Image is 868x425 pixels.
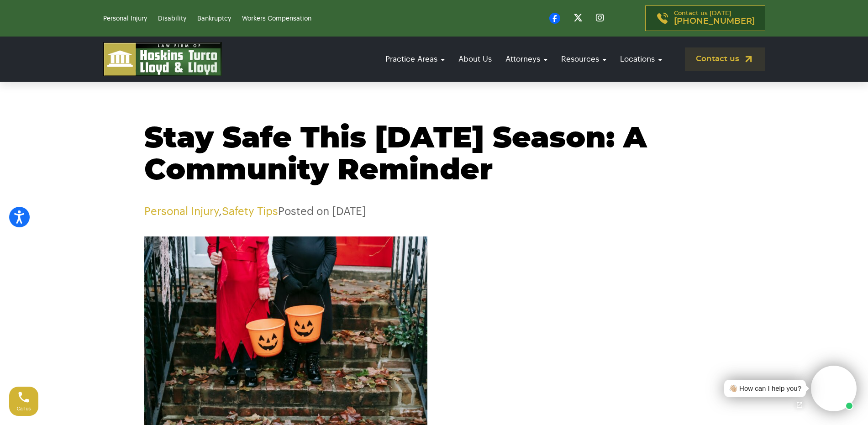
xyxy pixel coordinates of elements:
[158,16,186,22] a: Disability
[17,406,31,411] span: Call us
[501,46,552,72] a: Attorneys
[557,46,611,72] a: Resources
[729,383,801,394] div: 👋🏼 How can I help you?
[615,46,667,72] a: Locations
[685,47,765,71] a: Contact us
[144,206,219,217] a: Personal Injury
[103,16,147,22] a: Personal Injury
[222,206,278,217] a: Safety Tips
[674,10,755,26] p: Contact us [DATE]
[144,123,724,187] h1: Stay Safe This [DATE] Season: A Community Reminder
[645,5,765,31] a: Contact us [DATE][PHONE_NUMBER]
[381,46,449,72] a: Practice Areas
[454,46,496,72] a: About Us
[242,16,311,22] a: Workers Compensation
[674,17,755,26] span: [PHONE_NUMBER]
[144,205,724,218] p: , Posted on [DATE]
[103,42,222,76] img: logo
[197,16,231,22] a: Bankruptcy
[790,395,809,415] a: Open chat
